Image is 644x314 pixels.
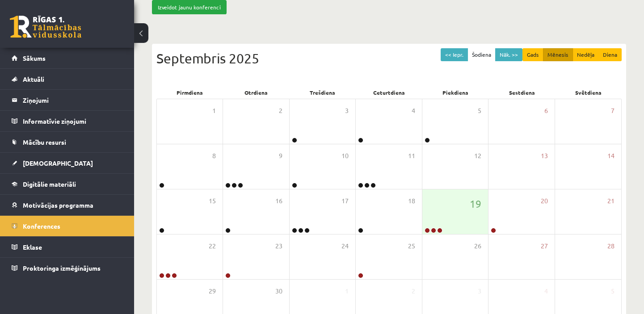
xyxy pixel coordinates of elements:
[555,86,622,99] div: Svētdiena
[474,151,481,161] span: 12
[12,69,123,89] a: Aktuāli
[470,196,481,211] span: 19
[275,196,282,206] span: 16
[572,48,599,61] button: Nedēļa
[611,106,615,116] span: 7
[341,196,349,206] span: 17
[12,111,123,131] a: Informatīvie ziņojumi
[544,106,548,116] span: 6
[598,48,622,61] button: Diena
[212,151,216,161] span: 8
[341,241,349,251] span: 24
[23,201,93,209] span: Motivācijas programma
[356,86,422,99] div: Ceturtdiena
[607,241,615,251] span: 28
[541,196,548,206] span: 20
[412,286,415,296] span: 2
[23,264,101,272] span: Proktoringa izmēģinājums
[12,174,123,194] a: Digitālie materiāli
[478,106,481,116] span: 5
[279,106,282,116] span: 2
[543,48,573,61] button: Mēnesis
[23,54,46,62] span: Sākums
[289,86,356,99] div: Trešdiena
[408,196,415,206] span: 18
[544,286,548,296] span: 4
[209,286,216,296] span: 29
[12,216,123,236] a: Konferences
[12,132,123,152] a: Mācību resursi
[156,86,223,99] div: Pirmdiena
[23,90,123,110] legend: Ziņojumi
[156,48,622,68] div: Septembris 2025
[345,286,349,296] span: 1
[223,86,290,99] div: Otrdiena
[607,151,615,161] span: 14
[412,106,415,116] span: 4
[212,106,216,116] span: 1
[12,90,123,110] a: Ziņojumi
[12,258,123,278] a: Proktoringa izmēģinājums
[12,195,123,215] a: Motivācijas programma
[489,86,556,99] div: Sestdiena
[23,243,42,251] span: Eklase
[23,222,60,230] span: Konferences
[23,180,76,188] span: Digitālie materiāli
[23,75,44,83] span: Aktuāli
[12,153,123,173] a: [DEMOGRAPHIC_DATA]
[23,111,123,131] legend: Informatīvie ziņojumi
[23,159,93,167] span: [DEMOGRAPHIC_DATA]
[478,286,481,296] span: 3
[408,241,415,251] span: 25
[467,48,496,61] button: Šodiena
[541,151,548,161] span: 13
[209,196,216,206] span: 15
[607,196,615,206] span: 21
[474,241,481,251] span: 26
[408,151,415,161] span: 11
[275,286,282,296] span: 30
[275,241,282,251] span: 23
[541,241,548,251] span: 27
[522,48,543,61] button: Gads
[422,86,489,99] div: Piekdiena
[495,48,522,61] button: Nāk. >>
[441,48,468,61] button: << Iepr.
[10,16,81,38] a: Rīgas 1. Tālmācības vidusskola
[345,106,349,116] span: 3
[611,286,615,296] span: 5
[12,48,123,68] a: Sākums
[23,138,66,146] span: Mācību resursi
[12,237,123,257] a: Eklase
[209,241,216,251] span: 22
[279,151,282,161] span: 9
[341,151,349,161] span: 10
